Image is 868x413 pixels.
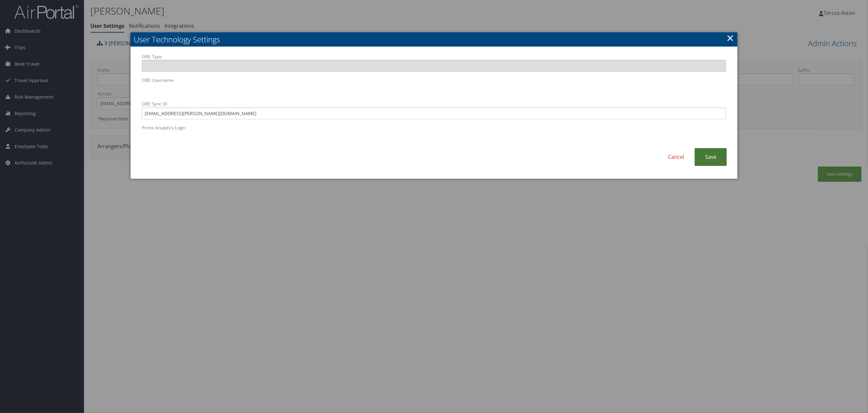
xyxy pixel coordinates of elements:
[727,31,734,44] a: Close
[142,60,726,72] input: OBE Type
[142,125,726,143] label: Prime Analytics Login
[658,148,695,166] a: Cancel
[142,107,726,119] input: OBE Sync ID
[695,148,727,166] a: Save
[142,77,726,95] label: OBE Username
[142,101,726,119] label: OBE Sync ID
[142,53,726,72] label: OBE Type
[131,32,737,47] h2: User Technology Settings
